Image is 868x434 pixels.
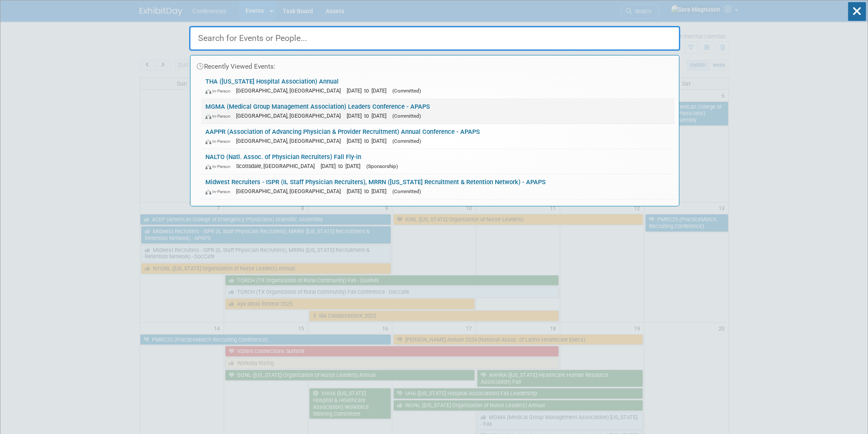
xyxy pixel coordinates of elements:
span: [GEOGRAPHIC_DATA], [GEOGRAPHIC_DATA] [236,113,345,119]
span: (Committed) [392,88,421,94]
span: In-Person [205,164,234,169]
span: [DATE] to [DATE] [347,113,391,119]
span: (Sponsorship) [366,163,398,169]
span: [DATE] to [DATE] [321,163,365,169]
span: Scottsdale, [GEOGRAPHIC_DATA] [236,163,319,169]
a: NALTO (Natl. Assoc. of Physician Recruiters) Fall Fly-in In-Person Scottsdale, [GEOGRAPHIC_DATA] ... [201,149,675,174]
span: (Committed) [392,113,421,119]
span: [GEOGRAPHIC_DATA], [GEOGRAPHIC_DATA] [236,188,345,194]
span: [GEOGRAPHIC_DATA], [GEOGRAPHIC_DATA] [236,87,345,94]
a: Midwest Recruiters - ISPR (IL Staff Physician Recruiters), MRRN ([US_STATE] Recruitment & Retenti... [201,174,675,199]
span: [GEOGRAPHIC_DATA], [GEOGRAPHIC_DATA] [236,138,345,144]
div: Recently Viewed Events: [195,55,675,74]
span: In-Person [205,139,234,144]
span: (Committed) [392,188,421,194]
span: In-Person [205,189,234,194]
span: [DATE] to [DATE] [347,138,391,144]
span: [DATE] to [DATE] [347,188,391,194]
span: (Committed) [392,138,421,144]
span: In-Person [205,88,234,94]
a: MGMA (Medical Group Management Association) Leaders Conference - APAPS In-Person [GEOGRAPHIC_DATA... [201,99,675,124]
span: [DATE] to [DATE] [347,87,391,94]
a: AAPPR (Association of Advancing Physician & Provider Recruitment) Annual Conference - APAPS In-Pe... [201,124,675,149]
a: THA ([US_STATE] Hospital Association) Annual In-Person [GEOGRAPHIC_DATA], [GEOGRAPHIC_DATA] [DATE... [201,74,675,98]
span: In-Person [205,113,234,119]
input: Search for Events or People... [189,26,680,51]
